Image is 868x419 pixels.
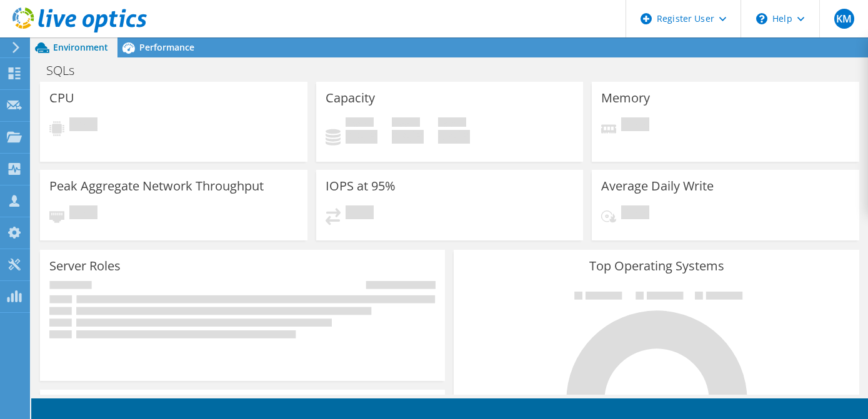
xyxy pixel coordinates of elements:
[392,117,420,130] span: Free
[49,179,264,193] h3: Peak Aggregate Network Throughput
[438,117,466,130] span: Total
[601,91,650,105] h3: Memory
[621,117,649,134] span: Pending
[69,205,97,222] span: Pending
[53,41,108,53] span: Environment
[69,117,97,134] span: Pending
[326,91,375,105] h3: Capacity
[834,9,854,29] span: KM
[346,130,377,144] h4: 0 GiB
[621,205,649,222] span: Pending
[49,91,74,105] h3: CPU
[49,259,121,273] h3: Server Roles
[601,179,714,193] h3: Average Daily Write
[463,259,849,273] h3: Top Operating Systems
[392,130,424,144] h4: 0 GiB
[756,13,767,24] svg: \n
[326,179,396,193] h3: IOPS at 95%
[346,117,374,130] span: Used
[438,130,470,144] h4: 0 GiB
[139,41,194,53] span: Performance
[346,205,374,222] span: Pending
[41,64,94,77] h1: SQLs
